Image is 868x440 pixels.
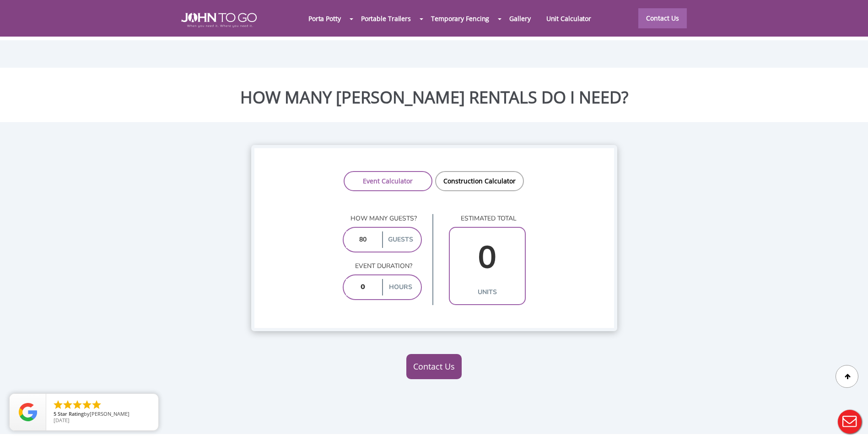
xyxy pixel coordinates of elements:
img: Review Rating [19,403,37,421]
li:  [62,399,73,410]
a: Unit Calculator [539,9,599,28]
span: 5 [54,410,56,417]
label: hours [382,279,419,295]
input: 0 [346,231,380,248]
span: [PERSON_NAME] [90,410,129,417]
label: guests [382,231,419,248]
li:  [72,399,83,410]
a: Portable Trailers [353,9,419,28]
h2: HOW MANY [PERSON_NAME] RENTALS DO I NEED? [7,88,861,107]
a: Construction Calculator [435,171,524,191]
li:  [91,399,102,410]
span: by [54,411,151,418]
span: Star Rating [58,410,84,417]
li:  [53,399,64,410]
p: How many guests? [343,214,422,223]
a: Event Calculator [344,171,432,191]
a: Porta Potty [301,9,349,28]
a: Contact Us [638,8,687,28]
span: [DATE] [54,417,70,424]
a: Temporary Fencing [423,9,497,28]
img: JOHN to go [181,13,257,27]
input: 0 [452,231,523,284]
button: Live Chat [831,403,868,440]
a: Gallery [501,9,538,28]
p: Event duration? [343,262,422,271]
input: 0 [346,279,380,295]
p: estimated total [449,214,526,223]
li:  [81,399,92,410]
a: Contact Us [406,354,462,380]
label: units [452,284,523,300]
